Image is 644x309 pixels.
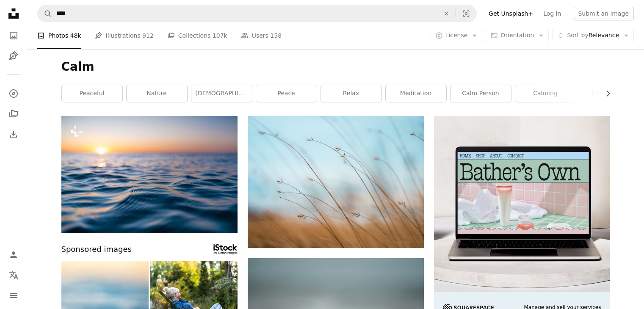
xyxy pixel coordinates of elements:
a: peace [256,85,317,102]
a: calm person [451,85,511,102]
a: Photos [5,27,22,44]
span: 107k [213,31,227,40]
a: the sun setting over clouds [61,171,238,178]
span: Sort by [567,32,588,39]
button: Visual search [456,6,476,22]
button: Submit an image [573,7,634,20]
a: Get Unsplash+ [484,7,538,20]
a: peaceful [62,85,122,102]
a: Explore [5,85,22,102]
a: calming [515,85,576,102]
a: Download History [5,126,22,143]
a: Illustrations [5,47,22,64]
a: Log in / Sign up [5,246,22,263]
a: Illustrations 912 [95,22,154,49]
button: Menu [5,287,22,304]
span: 158 [270,31,282,40]
a: Collections [5,105,22,122]
a: focus photography of brown plants [248,178,424,185]
a: calm nature [580,85,641,102]
button: Clear [437,6,456,22]
span: Sponsored images [61,243,132,256]
a: Log in [538,7,566,20]
button: Search Unsplash [38,6,52,22]
span: Orientation [500,32,534,39]
a: Users 158 [241,22,282,49]
span: Relevance [567,31,619,40]
h1: Calm [61,59,610,74]
a: nature [127,85,187,102]
button: Language [5,267,22,284]
button: scroll list to the right [600,85,610,102]
img: focus photography of brown plants [248,116,424,248]
a: Collections 107k [167,22,227,49]
button: Orientation [486,29,549,42]
a: meditation [386,85,446,102]
form: Find visuals sitewide [37,5,477,22]
img: the sun setting over clouds [61,116,238,233]
img: file-1707883121023-8e3502977149image [434,116,610,292]
a: relax [321,85,381,102]
a: [DEMOGRAPHIC_DATA] [191,85,252,102]
span: 912 [142,31,154,40]
button: License [431,29,483,42]
span: License [445,32,468,39]
button: Sort byRelevance [552,29,634,42]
